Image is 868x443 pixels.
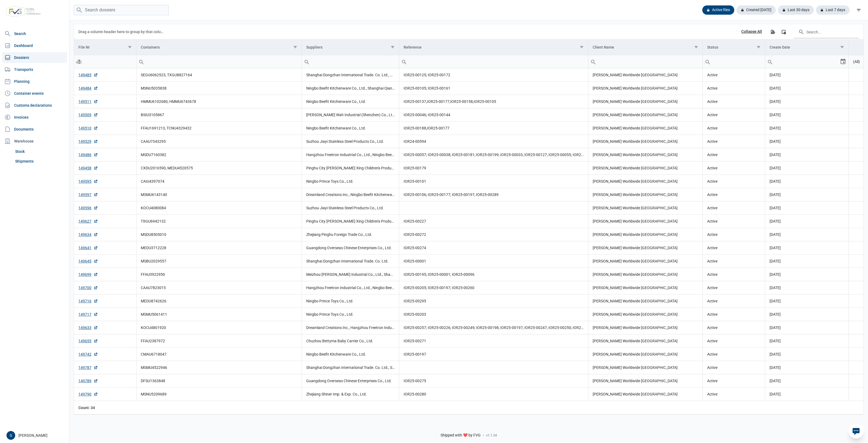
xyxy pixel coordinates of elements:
[703,215,765,228] td: Active
[136,201,302,215] td: KOCU4080084
[779,27,789,37] div: Column Chooser
[136,348,302,361] td: CMAU6718047
[399,55,588,68] input: Filter cell
[78,258,98,264] a: 149645
[306,45,323,49] div: Suppliers
[703,122,765,135] td: Active
[703,308,765,321] td: Active
[703,374,765,388] td: Active
[2,136,67,147] div: Warehouse
[703,388,765,401] td: Active
[765,55,840,68] input: Filter cell
[136,388,302,401] td: MSNU5209689
[703,40,765,55] td: Column Status
[2,28,67,39] a: Search
[78,285,98,290] a: 149700
[302,281,399,295] td: Hangzhou Freetron Industrial Co., Ltd., Ningbo Beefit Kitchenware Co., Ltd., Ningbo Wansheng Impo...
[136,40,302,55] td: Column Containers
[78,338,98,344] a: 149655
[770,272,781,277] span: [DATE]
[588,361,703,374] td: [PERSON_NAME] Worldwide [GEOGRAPHIC_DATA]
[74,40,136,55] td: Column File Nr
[703,281,765,295] td: Active
[13,147,67,156] a: Stock
[78,45,90,49] div: File Nr
[302,135,399,148] td: Suzhou Jiayi Stainless Steel Products Co., Ltd.
[770,299,781,303] span: [DATE]
[770,365,781,370] span: [DATE]
[588,241,703,255] td: [PERSON_NAME] Worldwide [GEOGRAPHIC_DATA]
[302,55,399,68] input: Filter cell
[703,82,765,95] td: Active
[770,113,781,117] span: [DATE]
[302,162,399,175] td: Pinghu City Xiao Ming Xing Children's Products Co., Ltd.
[78,352,98,357] a: 149742
[302,122,399,135] td: Ningbo Beefit Kitchenware Co., Ltd.
[765,55,849,68] td: Filter cell
[770,86,781,90] span: [DATE]
[399,241,588,255] td: IOR25-00274
[74,55,136,68] input: Filter cell
[399,281,588,295] td: IOR25-00205; IOR25-00197; IOR25-00260
[302,188,399,201] td: Dreamland Creations Inc., Ningbo Beefit Kitchenware Co., Ltd.
[2,52,67,63] a: Dossiers
[765,40,849,55] td: Column Create Date
[399,148,588,162] td: IOR25-00057; IOR25-00038; IOR25-00181; IOR25-00199; IOR25-00033; IOR25-00127; IOR25-00055; IOR25-...
[703,68,765,82] td: Active
[588,388,703,401] td: [PERSON_NAME] Worldwide [GEOGRAPHIC_DATA]
[770,126,781,130] span: [DATE]
[703,201,765,215] td: Active
[404,45,422,49] div: Reference
[399,68,588,82] td: IOR25-00125; IOR25-00172
[136,215,302,228] td: TXGU6942132
[757,45,761,49] span: Show filter options for column 'Status'
[302,201,399,215] td: Suzhou Jiayi Stainless Steel Products Co., Ltd.
[694,45,698,49] span: Show filter options for column 'Client Name'
[78,86,98,91] a: 149484
[703,95,765,108] td: Active
[136,295,302,308] td: MEDU8742626
[703,55,765,68] input: Filter cell
[302,308,399,321] td: Ningbo Prince Toys Co., Ltd.
[840,45,844,49] span: Show filter options for column 'Create Date'
[136,135,302,148] td: CAAU7343295
[703,148,765,162] td: Active
[136,281,302,295] td: CAAU7823015
[770,352,781,356] span: [DATE]
[707,45,718,49] div: Status
[765,55,775,68] div: Search box
[302,374,399,388] td: Guangdong Overseas Chinese Enterprises Co., Ltd.
[13,156,67,166] a: Shipments
[136,321,302,334] td: KOCU4801920
[78,139,98,144] a: 149529
[78,298,98,304] a: 149716
[399,40,588,55] td: Column Reference
[78,112,98,118] a: 149509
[703,188,765,201] td: Active
[7,431,15,440] div: S
[441,433,481,438] span: Shipped with ❤️ by FVG
[399,228,588,241] td: IOR25-00272
[136,55,302,68] td: Filter cell
[588,255,703,268] td: [PERSON_NAME] Worldwide [GEOGRAPHIC_DATA]
[399,55,409,68] div: Search box
[703,361,765,374] td: Active
[588,40,703,55] td: Column Client Name
[399,188,588,201] td: IOR25-00106; IOR25-00177; IOR25-00197; IOR25-00289
[78,232,98,237] a: 149634
[486,433,497,438] span: v1.1.34
[703,135,765,148] td: Active
[302,268,399,281] td: Meizhou [PERSON_NAME] Industrial Co., Ltd., Shanghai Dongzhan International Trade. Co. Ltd.
[302,175,399,188] td: Ningbo Prince Toys Co., Ltd.
[302,148,399,162] td: Hangzhou Freetron Industrial Co., Ltd., Ningbo Beefit Kitchenware Co., Ltd., Ningbo Wansheng Impo...
[78,391,98,397] a: 149790
[136,361,302,374] td: MSMU4522946
[399,108,588,122] td: IOR25-00046; IOR25-00144
[136,175,302,188] td: CAIU4397074
[770,45,790,49] div: Create Date
[302,388,399,401] td: Zhejiang Shiner Imp. & Exp. Co., Ltd.
[136,255,302,268] td: MSBU2029557
[136,108,302,122] td: BSIU3105867
[588,95,703,108] td: [PERSON_NAME] Worldwide [GEOGRAPHIC_DATA]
